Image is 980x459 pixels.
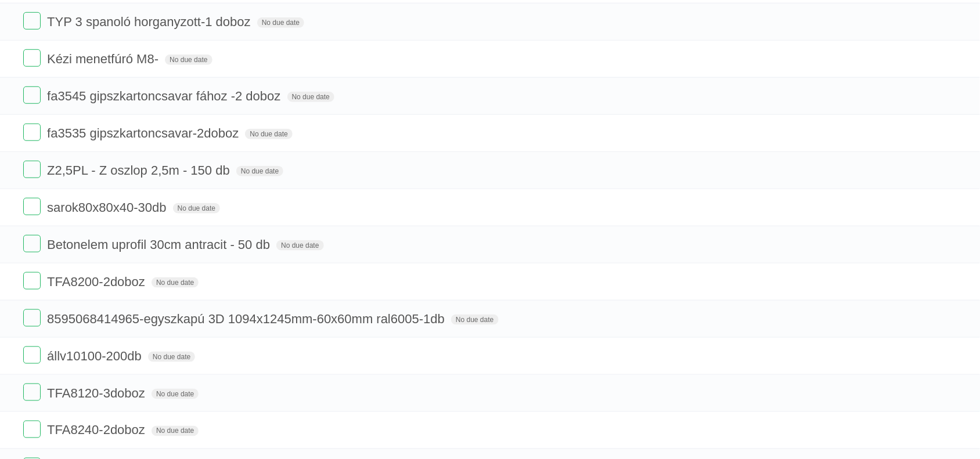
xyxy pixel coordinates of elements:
span: 8595068414965-egyszkapú 3D 1094x1245mm-60x60mm ral6005-1db [47,312,448,326]
span: Betonelem uprofil 30cm antracit - 50 db [47,237,273,252]
span: sarok80x80x40-30db [47,200,169,215]
span: No due date [173,203,220,214]
label: Done [23,421,41,438]
span: fa3545 gipszkartoncsavar fához -2 doboz [47,89,283,103]
span: No due date [236,166,283,176]
label: Done [23,272,41,290]
label: Done [23,235,41,252]
label: Done [23,124,41,141]
label: Done [23,12,41,30]
label: Done [23,49,41,67]
span: No due date [287,92,334,102]
label: Done [23,161,41,178]
span: No due date [152,389,199,399]
span: No due date [152,277,199,288]
span: No due date [257,17,304,28]
span: No due date [152,426,199,436]
span: fa3535 gipszkartoncsavar-2doboz [47,126,242,140]
span: Z2,5PL - Z oszlop 2,5m - 150 db [47,163,233,178]
span: No due date [276,240,323,251]
span: No due date [245,129,292,139]
span: TFA8200-2doboz [47,274,148,289]
span: Kézi menetfúró M8- [47,52,161,66]
label: Done [23,346,41,364]
label: Done [23,384,41,401]
span: No due date [451,315,498,325]
span: No due date [148,352,195,362]
span: állv10100-200db [47,349,145,363]
label: Done [23,198,41,215]
label: Done [23,309,41,327]
span: TYP 3 spanoló horganyzott-1 doboz [47,15,254,29]
span: TFA8240-2doboz [47,423,148,438]
span: TFA8120-3doboz [47,386,148,400]
span: No due date [165,55,212,65]
label: Done [23,86,41,104]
